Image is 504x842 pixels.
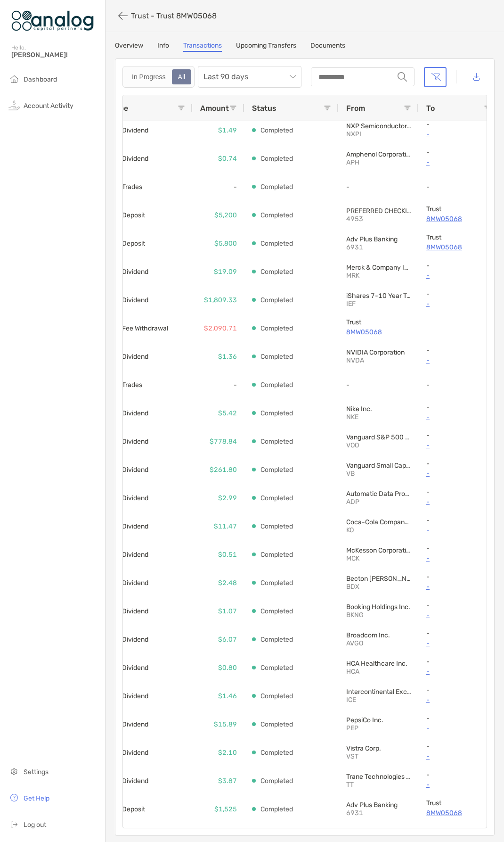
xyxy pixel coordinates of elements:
p: Completed [260,124,293,136]
a: 8MW05068 [346,326,411,338]
p: Completed [260,209,293,221]
button: Clear filters [424,67,447,87]
p: PREFERRED CHECKING ...4953 [346,207,411,215]
p: Completed [260,153,293,165]
p: Completed [260,634,293,645]
p: - [426,381,491,389]
a: 8MW05068 [426,241,491,253]
p: Amphenol Corporation [346,150,411,158]
p: - [426,460,491,468]
img: settings icon [8,766,20,777]
a: - [426,298,491,310]
p: - [426,545,491,553]
a: Overview [115,41,143,52]
p: - [426,743,491,751]
p: Becton Dickinson and Company [346,575,411,583]
p: AVGO [346,639,411,647]
span: Dividend [122,660,148,676]
div: - [193,371,244,399]
a: 8MW05068 [426,213,491,225]
p: - [426,149,491,157]
img: input icon [398,72,407,82]
p: Completed [260,775,293,787]
a: - [426,637,491,649]
span: Deposit [122,236,145,251]
p: KO [346,526,411,534]
p: Completed [260,238,293,249]
span: Dividend [122,575,148,591]
p: BDX [346,583,411,591]
p: Completed [260,549,293,561]
p: $1,809.33 [204,294,237,306]
a: 8MW05068 [426,807,491,819]
p: - [426,431,491,439]
p: - [346,183,411,191]
p: - [426,751,491,762]
p: Completed [260,181,293,193]
span: Dividend [122,717,148,732]
span: Get Help [24,794,49,802]
a: - [426,128,491,140]
p: Completed [260,464,293,476]
img: Zoe Logo [11,4,94,38]
a: - [426,666,491,677]
span: Dividend [122,603,148,619]
p: $3.87 [218,775,237,787]
p: $19.09 [214,266,237,278]
span: Dividend [122,547,148,562]
span: Dividend [122,519,148,534]
p: $1.36 [218,351,237,363]
p: Vanguard S&P 500 ETF [346,433,411,441]
p: - [426,120,491,128]
p: VB [346,470,411,478]
p: - [426,629,491,637]
a: - [426,468,491,479]
p: Completed [260,436,293,447]
p: Completed [260,351,293,363]
p: McKesson Corporation [346,546,411,554]
p: NVDA [346,356,411,364]
p: $2.99 [218,492,237,504]
a: - [426,439,491,451]
p: $778.84 [210,436,237,447]
p: Completed [260,294,293,306]
span: Amount [200,104,229,113]
p: $2.10 [218,747,237,759]
p: VST [346,752,411,760]
p: Completed [260,266,293,278]
span: Dividend [122,688,148,704]
span: Dividend [122,405,148,421]
p: MRK [346,272,411,280]
p: - [426,290,491,298]
p: - [426,403,491,411]
span: Dividend [122,264,148,280]
p: Completed [260,747,293,759]
p: Trust [346,318,411,326]
p: Merck & Company Inc. [346,264,411,272]
p: Completed [260,577,293,589]
p: $1.49 [218,124,237,136]
p: Coca-Cola Company (The) [346,518,411,526]
p: NXP Semiconductors N.V. [346,122,411,130]
p: $11.47 [214,520,237,532]
a: - [426,609,491,621]
a: - [426,157,491,168]
p: MCK [346,554,411,562]
span: Dividend [122,123,148,138]
p: - [426,573,491,581]
p: 6931 [346,243,411,251]
p: $0.51 [218,549,237,561]
a: - [426,411,491,423]
p: $2.48 [218,577,237,589]
p: - [426,722,491,734]
p: iShares 7-10 Year Treasury Bond ETF [346,292,411,300]
a: - [426,779,491,791]
p: Adv Plus Banking [346,801,411,809]
p: BKNG [346,611,411,619]
img: logout icon [8,818,20,830]
p: $1.07 [218,605,237,617]
div: All [173,70,191,83]
p: NKE [346,413,411,421]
